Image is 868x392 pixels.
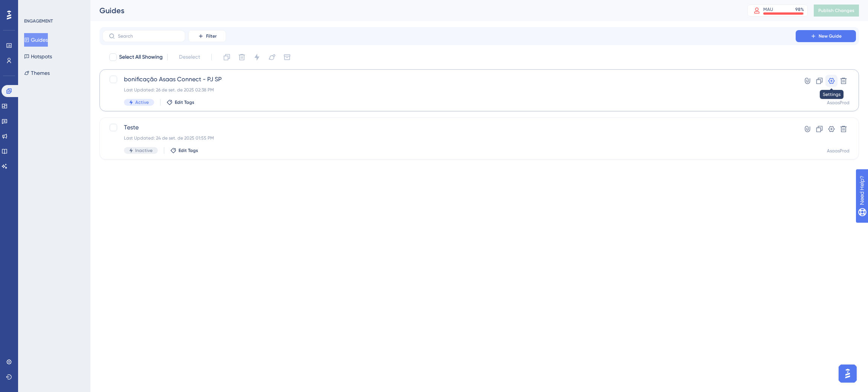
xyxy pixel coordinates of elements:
div: AsaasProd [827,148,850,154]
button: Deselect [172,50,207,64]
button: Themes [24,66,50,80]
span: bonificação Asaas Connect - PJ SP [124,75,774,84]
button: Hotspots [24,50,52,63]
div: AsaasProd [827,100,850,106]
input: Search [118,33,179,39]
button: Guides [24,33,48,47]
div: Last Updated: 24 de set. de 2025 01:55 PM [124,135,774,141]
span: Edit Tags [175,99,194,105]
span: Inactive [135,147,153,153]
div: Guides [99,5,729,16]
div: 98 % [795,6,804,12]
div: ENGAGEMENT [24,18,53,24]
span: Teste [124,123,774,132]
span: Deselect [179,53,200,62]
span: Filter [206,33,217,39]
span: Publish Changes [818,8,854,14]
div: MAU [763,6,773,12]
iframe: UserGuiding AI Assistant Launcher [836,362,859,385]
span: Edit Tags [179,147,198,153]
span: Need Help? [18,2,47,11]
span: New Guide [819,33,842,39]
button: New Guide [796,30,856,42]
div: Last Updated: 26 de set. de 2025 02:38 PM [124,87,774,93]
button: Edit Tags [170,147,198,153]
span: Active [135,99,149,105]
span: Select All Showing [119,53,163,62]
button: Edit Tags [167,99,194,105]
button: Filter [188,30,226,42]
button: Publish Changes [814,5,859,17]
